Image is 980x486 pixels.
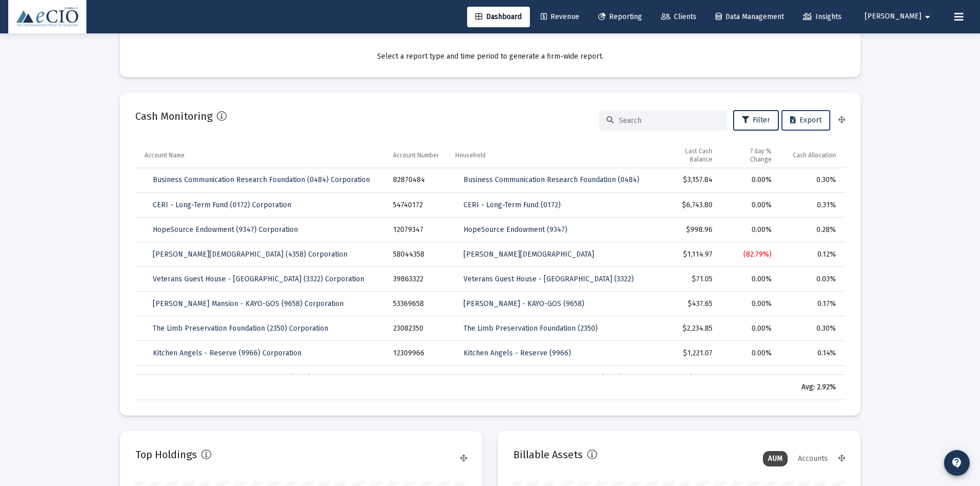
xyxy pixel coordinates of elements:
[619,116,720,125] input: Search
[653,7,705,27] a: Clients
[779,341,845,366] td: 0.14%
[656,267,720,292] td: $71.05
[386,242,448,267] td: 58044358
[393,151,439,159] div: Account Number
[135,108,212,124] h2: Cash Monitoring
[727,373,772,383] div: 0.00%
[145,294,352,314] a: [PERSON_NAME] Mansion - KAYO-GOS (9658) Corporation
[661,12,697,21] span: Clients
[541,12,579,21] span: Revenue
[921,7,934,27] mat-icon: arrow_drop_down
[532,7,587,27] a: Revenue
[153,175,370,184] span: Business Communication Research Foundation (0484) Corporation
[455,244,602,265] a: [PERSON_NAME][DEMOGRAPHIC_DATA]
[727,175,772,185] div: 0.00%
[779,316,845,341] td: 0.30%
[153,275,364,283] span: Veterans Guest House - [GEOGRAPHIC_DATA] (3322) Corporation
[664,147,713,164] div: Last Cash Balance
[145,244,355,265] a: [PERSON_NAME][DEMOGRAPHIC_DATA] (4358) Corporation
[455,318,606,339] a: The Limb Preservation Foundation (2350)
[656,341,720,366] td: $1,221.07
[727,147,772,164] div: 7 day % Change
[656,218,720,242] td: $998.96
[793,151,836,159] div: Cash Allocation
[727,200,772,210] div: 0.00%
[727,274,772,284] div: 0.00%
[513,446,583,463] h2: Billable Assets
[153,373,352,382] span: LBI - Board Designated Opportunity Fund (6777) Corporation
[386,341,448,366] td: 12309966
[455,220,576,240] a: HopeSource Endowment (9347)
[455,269,642,290] a: Veterans Guest House - [GEOGRAPHIC_DATA] (3322)
[803,12,842,21] span: Insights
[386,168,448,193] td: 82870484
[153,324,328,333] span: The Limb Preservation Foundation (2350) Corporation
[145,343,310,364] a: Kitchen Angels - Reserve (9966) Corporation
[455,294,593,314] a: [PERSON_NAME] - KAYO-GOS (9658)
[786,382,835,392] div: Avg: 2.92%
[135,143,386,168] td: Column Account Name
[464,324,598,333] span: The Limb Preservation Foundation (2350)
[145,151,185,159] div: Account Name
[448,143,656,168] td: Column Household
[779,218,845,242] td: 0.28%
[464,175,639,184] span: Business Communication Research Foundation (0484)
[795,7,850,27] a: Insights
[656,366,720,390] td: $552.11
[145,269,372,290] a: Veterans Guest House - [GEOGRAPHIC_DATA] (3322) Corporation
[464,299,584,308] span: [PERSON_NAME] - KAYO-GOS (9658)
[153,250,347,259] span: [PERSON_NAME][DEMOGRAPHIC_DATA] (4358) Corporation
[779,143,845,168] td: Column Cash Allocation
[135,446,197,463] h2: Top Holdings
[598,12,642,21] span: Reporting
[153,201,291,209] span: CERI - Long-Term Fund (0172) Corporation
[386,193,448,218] td: 54740172
[779,366,845,390] td: 0.26%
[464,225,567,234] span: HopeSource Endowment (9347)
[716,12,784,21] span: Data Management
[742,116,770,124] span: Filter
[656,242,720,267] td: $1,114.97
[145,195,299,215] a: CERI - Long-Term Fund (0172) Corporation
[779,242,845,267] td: 0.12%
[464,275,634,283] span: Veterans Guest House - [GEOGRAPHIC_DATA] (3322)
[455,195,569,215] a: CERI - Long-Term Fund (0172)
[656,292,720,316] td: $437.65
[590,7,650,27] a: Reporting
[386,267,448,292] td: 39863322
[656,193,720,218] td: $6,743.80
[727,348,772,358] div: 0.00%
[779,168,845,193] td: 0.30%
[145,170,378,190] a: Business Communication Research Foundation (0484) Corporation
[720,143,779,168] td: Column 7 day % Change
[467,7,530,27] a: Dashboard
[779,267,845,292] td: 0.03%
[455,170,648,190] a: Business Communication Research Foundation (0484)
[16,7,79,27] img: Dashboard
[852,6,946,27] button: [PERSON_NAME]
[455,368,630,388] a: LBI - Board Designated Opportunity Fund (6777)
[865,12,921,21] span: [PERSON_NAME]
[464,373,621,382] span: LBI - Board Designated Opportunity Fund (6777)
[727,299,772,309] div: 0.00%
[145,220,306,240] a: HopeSource Endowment (9347) Corporation
[464,349,571,357] span: Kitchen Angels - Reserve (9966)
[727,249,772,260] div: (82.79%)
[779,292,845,316] td: 0.17%
[386,366,448,390] td: 35366777
[951,457,963,469] mat-icon: contact_support
[727,225,772,235] div: 0.00%
[386,218,448,242] td: 12079347
[386,316,448,341] td: 23082350
[763,451,788,466] div: AUM
[464,250,594,259] span: [PERSON_NAME][DEMOGRAPHIC_DATA]
[135,51,845,62] div: Select a report type and time period to generate a firm-wide report.
[153,225,298,234] span: HopeSource Endowment (9347) Corporation
[656,143,720,168] td: Column Last Cash Balance
[779,193,845,218] td: 0.31%
[455,343,579,364] a: Kitchen Angels - Reserve (9966)
[153,349,301,357] span: Kitchen Angels - Reserve (9966) Corporation
[733,110,779,131] button: Filter
[656,168,720,193] td: $3,157.84
[781,110,830,131] button: Export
